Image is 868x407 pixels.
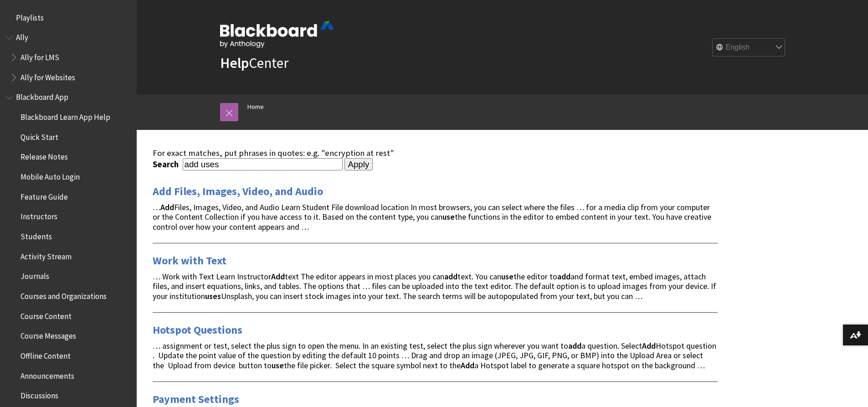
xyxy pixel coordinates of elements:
nav: Book outline for Playlists [5,10,131,26]
strong: add [557,271,570,282]
span: Mobile Auto Login [21,169,80,181]
span: … Work with Text Learn Instructor text The editor appears in most places you can text. You can th... [153,271,716,302]
div: For exact matches, put phrases in quotes: e.g. "encryption at rest" [153,148,718,158]
a: HelpCenter [220,54,288,72]
span: Activity Stream [21,249,72,261]
select: Site Language Selector [713,39,786,57]
span: Ally for LMS [21,50,59,62]
span: Discussions [21,388,58,400]
span: Offline Content [21,348,71,361]
span: Quick Start [21,129,58,142]
nav: Book outline for Anthology Ally Help [5,30,131,85]
img: Blackboard by Anthology [220,21,334,48]
strong: Help [220,54,249,72]
strong: Add [461,360,474,371]
span: … assignment or test, select the plus sign to open the menu. In an existing test, select the plus... [153,340,716,371]
span: Feature Guide [21,189,68,201]
strong: uses [205,291,221,301]
span: Announcements [21,368,74,381]
label: Search [153,159,181,170]
strong: use [272,360,284,371]
a: Work with Text [153,253,226,268]
a: Home [247,101,264,113]
span: Ally [16,30,28,42]
span: Students [21,229,52,241]
strong: add [444,271,457,282]
span: Ally for Websites [21,70,75,82]
strong: Add [271,271,285,282]
a: Add Files, Images, Video, and Audio [153,184,323,199]
strong: use [442,211,455,222]
span: Playlists [16,10,44,22]
strong: use [501,271,514,282]
span: … Files, Images, Video, and Audio Learn Student File download location In most browsers, you can ... [153,202,711,232]
span: Course Messages [21,329,76,341]
span: Journals [21,269,49,281]
strong: add [568,340,581,351]
input: Apply [344,158,373,171]
span: Instructors [21,209,57,222]
strong: Add [642,340,656,351]
a: Hotspot Questions [153,323,242,337]
span: Release Notes [21,149,68,162]
span: Blackboard App [16,90,68,102]
a: Payment Settings [153,392,239,407]
span: Course Content [21,309,72,321]
strong: Add [160,202,174,212]
span: Courses and Organizations [21,289,107,301]
span: Blackboard Learn App Help [21,109,110,122]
